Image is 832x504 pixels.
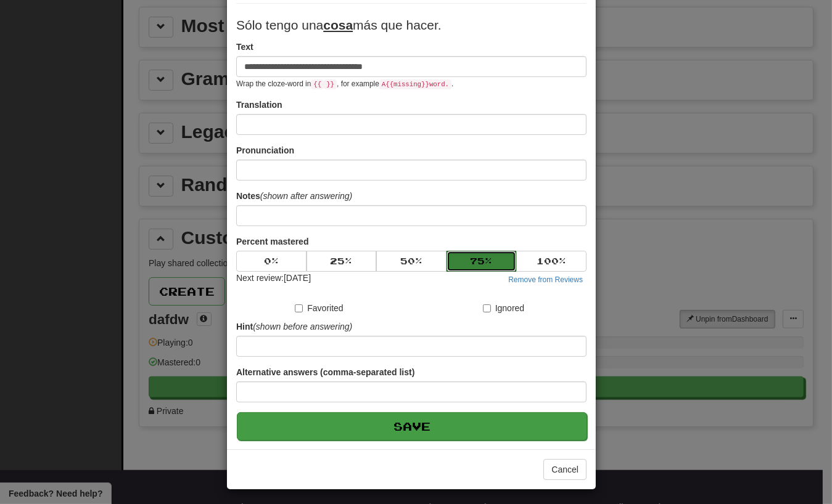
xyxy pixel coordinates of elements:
input: Ignored [483,304,491,312]
label: Hint [236,320,352,333]
div: Percent mastered [236,251,587,272]
button: 100% [516,251,587,272]
em: (shown before answering) [253,322,352,331]
code: {{ [311,79,324,89]
label: Alternative answers (comma-separated list) [236,366,414,378]
button: Remove from Reviews [505,273,587,287]
label: Percent mastered [236,235,309,248]
button: 50% [376,251,447,272]
label: Pronunciation [236,144,294,156]
u: cosa [323,18,353,32]
button: 75% [447,251,517,272]
div: Next review: [DATE] [236,272,311,287]
button: Cancel [543,459,587,480]
p: Sólo tengo una más que hacer. [236,16,587,35]
button: 25% [307,251,377,272]
label: Ignored [483,302,524,314]
code: A {{ missing }} word. [379,79,451,89]
label: Favorited [295,302,343,314]
em: (shown after answering) [260,191,352,201]
label: Text [236,41,253,53]
input: Favorited [295,304,303,312]
code: }} [324,79,337,89]
button: 0% [236,251,307,272]
button: Save [237,412,587,441]
label: Notes [236,190,352,202]
label: Translation [236,99,282,111]
small: Wrap the cloze-word in , for example . [236,79,453,88]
